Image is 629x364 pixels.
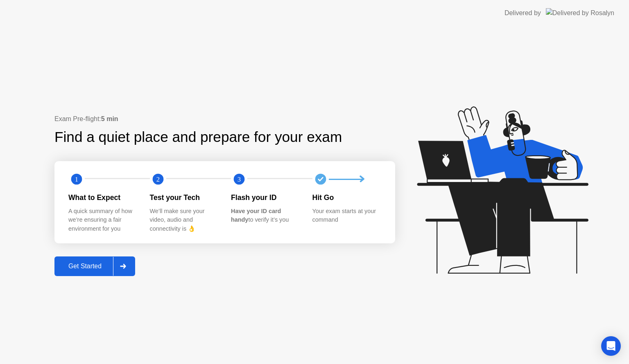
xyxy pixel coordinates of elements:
div: Test your Tech [150,192,218,203]
text: 2 [156,175,159,183]
div: Your exam starts at your command [312,207,381,225]
div: to verify it’s you [231,207,299,225]
div: Flash your ID [231,192,299,203]
b: Have your ID card handy [231,208,281,223]
button: Get Started [54,256,135,276]
div: Exam Pre-flight: [54,114,395,124]
img: Delivered by Rosalyn [546,8,614,18]
text: 3 [238,175,241,183]
div: Delivered by [505,8,541,18]
div: Hit Go [312,192,381,203]
div: We’ll make sure your video, audio and connectivity is 👌 [150,207,218,234]
div: Find a quiet place and prepare for your exam [54,126,343,148]
b: 5 min [101,115,118,122]
div: Get Started [57,263,113,270]
div: What to Expect [68,192,137,203]
div: Open Intercom Messenger [601,336,621,356]
div: A quick summary of how we’re ensuring a fair environment for you [68,207,137,234]
text: 1 [75,175,78,183]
